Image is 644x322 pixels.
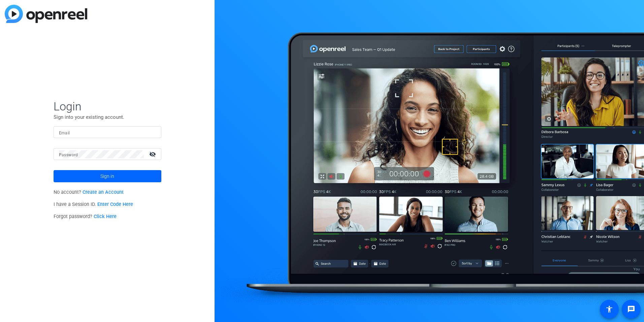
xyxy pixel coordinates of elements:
[627,305,635,313] mat-icon: message
[54,202,133,207] span: I have a Session ID.
[54,99,161,113] span: Login
[97,202,133,207] a: Enter Code Here
[54,189,124,195] span: No account?
[83,189,124,195] a: Create an Account
[145,149,161,159] mat-icon: visibility_off
[5,5,87,23] img: blue-gradient.svg
[94,214,117,219] a: Click Here
[54,214,117,219] span: Forgot password?
[59,131,70,135] mat-label: Email
[54,113,161,121] p: Sign into your existing account.
[100,168,114,185] span: Sign in
[59,128,156,136] input: Enter Email Address
[59,153,78,157] mat-label: Password
[54,170,161,182] button: Sign in
[605,305,613,313] mat-icon: accessibility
